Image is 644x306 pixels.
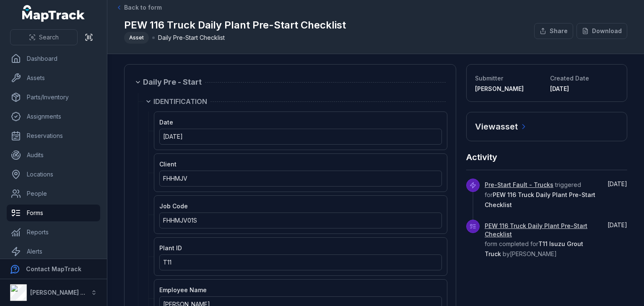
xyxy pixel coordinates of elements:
a: Pre-Start Fault - Trucks [485,181,553,189]
a: People [7,185,100,202]
span: IDENTIFICATION [153,96,207,106]
span: [DATE] [608,221,627,228]
a: Assets [7,70,100,86]
span: form completed for by [PERSON_NAME] [485,222,595,257]
a: Forms [7,205,100,221]
time: 10/9/2025, 7:09:50 AM [608,221,627,228]
span: [PERSON_NAME] [475,85,524,92]
h2: Activity [466,151,497,163]
span: [DATE] [163,133,183,140]
strong: Contact MapTrack [26,265,81,272]
h2: View asset [475,121,518,132]
a: Reports [7,224,100,241]
a: Alerts [7,243,100,260]
a: Viewasset [475,121,528,132]
span: Daily Pre-Start Checklist [158,34,225,42]
span: Employee Name [159,286,207,293]
span: FHHMJV01S [163,217,197,224]
time: 10/9/2025, 12:00:00 AM [163,133,183,140]
span: Submitter [475,75,503,82]
span: Back to form [124,3,162,12]
span: T11 [163,259,171,266]
span: Plant ID [159,244,182,252]
a: Reservations [7,127,100,144]
span: Daily Pre - Start [143,76,202,88]
span: Date [159,119,173,126]
div: Asset [124,32,149,44]
a: Parts/Inventory [7,89,100,106]
span: FHHMJV [163,175,187,182]
span: [DATE] [550,85,569,92]
a: Back to form [116,3,162,12]
a: Audits [7,147,100,163]
button: Share [534,23,573,39]
time: 10/9/2025, 7:09:50 AM [550,85,569,92]
span: Created Date [550,75,589,82]
a: Dashboard [7,50,100,67]
strong: [PERSON_NAME] Group [30,289,99,296]
span: triggered for [485,181,595,208]
button: Search [10,29,78,45]
button: Download [576,23,627,39]
span: PEW 116 Truck Daily Plant Pre-Start Checklist [485,191,595,208]
a: PEW 116 Truck Daily Plant Pre-Start Checklist [485,222,595,239]
span: Search [39,33,59,41]
a: MapTrack [22,5,85,22]
span: Job Code [159,202,188,210]
span: Client [159,161,177,168]
time: 10/9/2025, 7:09:50 AM [608,180,627,187]
a: Locations [7,166,100,183]
h1: PEW 116 Truck Daily Plant Pre-Start Checklist [124,18,346,32]
span: [DATE] [608,180,627,187]
a: Assignments [7,108,100,125]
